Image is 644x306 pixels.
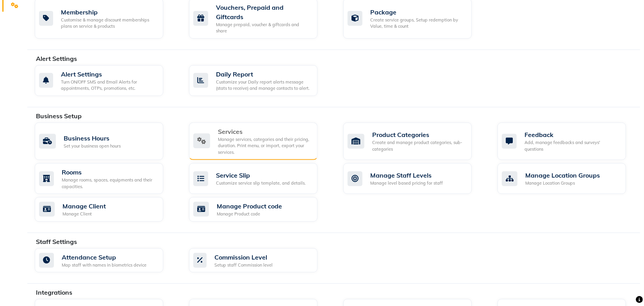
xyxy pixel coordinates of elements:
div: Daily Report [216,69,311,79]
div: Manage level based pricing for staff [370,180,443,187]
div: Manage Product code [217,211,282,217]
div: Feedback [524,130,620,139]
div: Product Categories [372,130,466,139]
a: Business HoursSet your business open hours [35,123,177,160]
div: Manage Product code [217,201,282,211]
div: Vouchers, Prepaid and Giftcards [216,3,311,21]
div: Service Slip [216,171,306,180]
a: Service SlipCustomize service slip template, and details. [189,163,332,194]
div: Add, manage feedbacks and surveys' questions [524,139,620,152]
a: RoomsManage rooms, spaces, equipments and their capacities. [35,163,177,194]
div: Manage Location Groups [525,180,600,187]
div: Commission Level [214,253,273,262]
a: Product CategoriesCreate and manage product categories, sub-categories [343,123,486,160]
a: Daily ReportCustomize your Daily report alerts message (stats to receive) and manage contacts to ... [189,65,332,96]
div: Membership [61,7,157,17]
a: Manage ClientManage Client [35,197,177,222]
div: Create and manage product categories, sub-categories [372,139,466,152]
div: Services [218,127,311,136]
div: Customize service slip template, and details. [216,180,306,187]
div: Manage Client [62,201,106,211]
div: Manage rooms, spaces, equipments and their capacities. [62,177,157,190]
div: Customize your Daily report alerts message (stats to receive) and manage contacts to alert. [216,79,311,92]
div: Manage Client [62,211,106,217]
div: Turn ON/OFF SMS and Email Alerts for appointments, OTPs, promotions, etc. [61,79,157,92]
a: FeedbackAdd, manage feedbacks and surveys' questions [498,123,640,160]
div: Rooms [62,167,157,177]
div: Manage Location Groups [525,171,600,180]
div: Create service groups, Setup redemption by Value, time & count [370,17,466,30]
div: Manage prepaid, voucher & giftcards and share [216,21,311,34]
div: Setup staff Commission level [214,262,273,269]
div: Set your business open hours [64,143,121,149]
a: ServicesManage services, categories and their pricing, duration. Print menu, or import, export yo... [189,123,332,160]
a: Commission LevelSetup staff Commission level [189,248,332,273]
div: Business Hours [64,133,121,143]
a: Attendance SetupMap staff with names in biometrics device [35,248,177,273]
div: Customise & manage discount memberships plans on service & products [61,17,157,30]
a: Manage Staff LevelsManage level based pricing for staff [343,163,486,194]
div: Attendance Setup [62,253,146,262]
div: Package [370,7,466,17]
div: Manage Staff Levels [370,171,443,180]
a: Manage Product codeManage Product code [189,197,332,222]
a: Manage Location GroupsManage Location Groups [498,163,640,194]
div: Alert Settings [61,69,157,79]
a: Alert SettingsTurn ON/OFF SMS and Email Alerts for appointments, OTPs, promotions, etc. [35,65,177,96]
div: Map staff with names in biometrics device [62,262,146,269]
div: Manage services, categories and their pricing, duration. Print menu, or import, export your servi... [218,136,311,156]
